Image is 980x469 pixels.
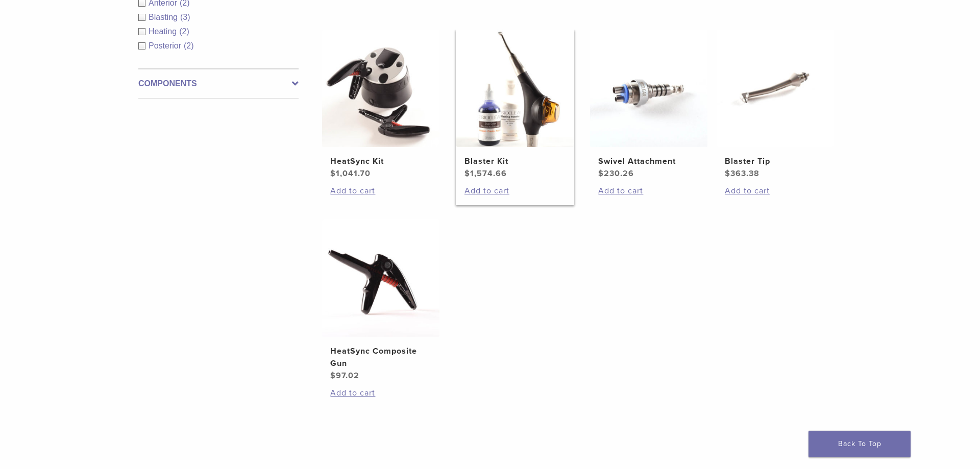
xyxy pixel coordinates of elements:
a: Swivel AttachmentSwivel Attachment $230.26 [590,30,708,180]
a: HeatSync KitHeatSync Kit $1,041.70 [322,30,440,180]
a: Add to cart: “Blaster Kit” [464,185,566,197]
a: Blaster TipBlaster Tip $363.38 [716,30,835,180]
span: Blasting [149,13,180,21]
span: (3) [180,13,190,21]
a: Add to cart: “Swivel Attachment” [598,185,699,197]
a: Add to cart: “Blaster Tip” [725,185,826,197]
h2: HeatSync Composite Gun [330,345,431,369]
a: HeatSync Composite GunHeatSync Composite Gun $97.02 [322,219,440,382]
bdi: 230.26 [598,168,634,179]
a: Back To Top [808,431,911,457]
bdi: 1,041.70 [330,168,371,179]
bdi: 1,574.66 [464,168,507,179]
span: (2) [179,27,189,36]
h2: HeatSync Kit [330,155,431,167]
span: $ [464,168,470,179]
img: Swivel Attachment [590,30,707,147]
h2: Blaster Tip [725,155,826,167]
img: Blaster Kit [456,30,574,147]
span: $ [598,168,604,179]
span: (2) [184,41,194,50]
span: $ [330,168,336,179]
bdi: 363.38 [725,168,759,179]
img: HeatSync Composite Gun [322,219,439,337]
img: HeatSync Kit [322,30,439,147]
bdi: 97.02 [330,371,359,381]
h2: Blaster Kit [464,155,566,167]
span: Heating [149,27,179,36]
a: Blaster KitBlaster Kit $1,574.66 [456,30,575,180]
span: $ [330,371,336,381]
label: Components [138,78,299,90]
h2: Swivel Attachment [598,155,699,167]
span: Posterior [149,41,184,50]
a: Add to cart: “HeatSync Kit” [330,185,431,197]
span: $ [725,168,730,179]
img: Blaster Tip [717,30,834,147]
a: Add to cart: “HeatSync Composite Gun” [330,387,431,399]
